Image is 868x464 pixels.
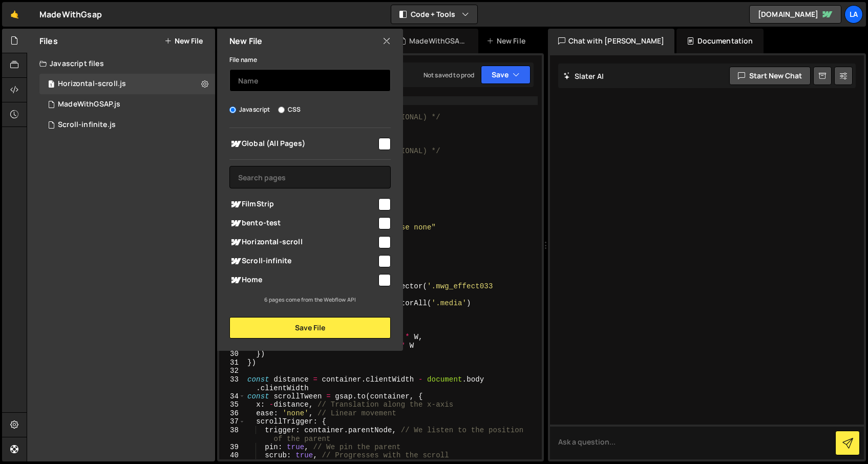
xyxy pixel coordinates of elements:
[219,409,245,418] div: 36
[58,100,120,109] div: MadeWithGSAP.js
[229,35,262,47] h2: New File
[278,104,301,115] label: CSS
[229,104,270,115] label: Javascript
[278,107,285,113] input: CSS
[229,236,377,248] span: Horizontal-scroll
[676,29,763,53] div: Documentation
[39,94,215,115] div: 15973/42716.js
[219,451,245,460] div: 40
[229,317,391,339] button: Save File
[229,69,391,92] input: Name
[486,36,530,46] div: New File
[39,8,102,20] div: MadeWithGsap
[548,29,675,53] div: Chat with [PERSON_NAME]
[219,426,245,443] div: 38
[219,392,245,401] div: 34
[481,66,531,84] button: Save
[229,274,377,286] span: Home
[391,5,477,24] button: Code + Tools
[729,67,811,85] button: Start new chat
[219,350,245,358] div: 30
[229,255,377,267] span: Scroll-infinite
[39,115,215,135] div: 15973/47011.js
[229,166,391,188] input: Search pages
[39,35,58,47] h2: Files
[39,74,215,94] div: 15973/47035.js
[229,217,377,229] span: bento-test
[48,81,54,89] span: 1
[164,37,203,45] button: New File
[58,120,116,130] div: Scroll-infinite.js
[229,107,236,113] input: Javascript
[264,296,356,303] small: 6 pages come from the Webflow API
[219,358,245,367] div: 31
[58,79,126,89] div: Horizontal-scroll.js
[749,5,841,24] a: [DOMAIN_NAME]
[219,375,245,392] div: 33
[563,71,604,81] h2: Slater AI
[219,367,245,375] div: 32
[219,417,245,426] div: 37
[219,400,245,409] div: 35
[229,198,377,210] span: FilmStrip
[844,5,863,24] a: La
[2,2,27,27] a: 🤙
[229,55,257,65] label: File name
[219,443,245,452] div: 39
[409,36,466,46] div: MadeWithGSAP.js
[27,53,215,74] div: Javascript files
[229,138,377,150] span: Global (All Pages)
[424,71,475,79] div: Not saved to prod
